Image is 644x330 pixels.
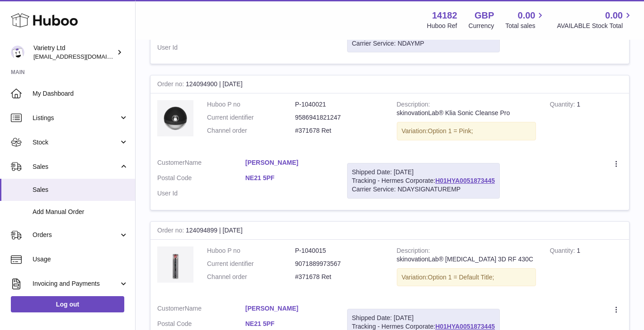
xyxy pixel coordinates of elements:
dd: #371678 Ret [295,126,383,135]
dt: Name [157,304,245,315]
img: KliaPro-Black-1.jpg [157,100,193,136]
img: Muse_RF.jpg [157,246,193,283]
span: Customer [157,305,185,312]
dd: P-1040015 [295,246,383,255]
strong: Quantity [550,101,577,110]
span: Sales [33,186,128,194]
dt: Channel order [207,273,295,281]
span: [EMAIL_ADDRESS][DOMAIN_NAME] [33,53,133,60]
div: 124094900 | [DATE] [150,75,629,93]
a: 0.00 AVAILABLE Stock Total [557,9,633,30]
dt: Channel order [207,126,295,135]
div: Tracking - Hermes Corporate: [347,163,500,199]
a: NE21 5PF [245,174,334,182]
span: Usage [33,255,128,264]
dd: P-1040021 [295,100,383,109]
div: Shipped Date: [DATE] [352,168,495,177]
div: Carrier Service: NDAYSIGNATUREMP [352,185,495,194]
span: Option 1 = Default Title; [428,274,494,281]
div: skinovationLab® [MEDICAL_DATA] 3D RF 430C [397,255,536,264]
dt: Huboo P no [207,100,295,109]
span: Total sales [505,22,545,30]
div: Huboo Ref [427,22,457,30]
img: leith@varietry.com [11,46,24,59]
dt: Name [157,158,245,169]
div: Carrier Service: NDAYMP [352,39,495,48]
div: 124094899 | [DATE] [150,222,629,240]
dd: 9071889973567 [295,260,383,268]
strong: Order no [157,227,186,236]
span: Listings [33,114,119,122]
span: Add Manual Order [33,208,128,216]
span: AVAILABLE Stock Total [557,22,633,30]
strong: Description [397,247,430,256]
strong: Quantity [550,247,577,256]
div: Currency [469,22,494,30]
a: H01HYA0051873445 [435,177,495,184]
div: Variation: [397,268,536,287]
div: Variation: [397,122,536,140]
td: 1 [543,240,629,298]
span: 0.00 [605,9,623,22]
strong: Description [397,101,430,110]
a: [PERSON_NAME] [245,158,334,167]
div: Shipped Date: [DATE] [352,314,495,322]
span: My Dashboard [33,89,128,98]
strong: GBP [475,9,494,22]
dd: #371678 Ret [295,273,383,281]
td: 1 [543,93,629,152]
span: 0.00 [518,9,536,22]
dd: 9586941821247 [295,113,383,122]
dt: Current identifier [207,113,295,122]
span: Invoicing and Payments [33,279,119,288]
a: 0.00 Total sales [505,9,545,30]
span: Orders [33,231,119,239]
strong: Order no [157,80,186,90]
dt: Current identifier [207,260,295,268]
a: NE21 5PF [245,320,334,328]
div: Varietry Ltd [33,44,115,61]
span: Stock [33,138,119,147]
dt: Postal Code [157,174,245,185]
div: skinovationLab® Klia Sonic Cleanse Pro [397,109,536,117]
span: Option 1 = Pink; [428,127,473,135]
dt: Huboo P no [207,246,295,255]
a: H01HYA0051873445 [435,323,495,330]
span: Customer [157,159,185,166]
a: [PERSON_NAME] [245,304,334,313]
a: Log out [11,296,124,312]
span: Sales [33,163,119,171]
strong: 14182 [432,9,457,22]
dt: User Id [157,189,245,198]
dt: User Id [157,43,245,52]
